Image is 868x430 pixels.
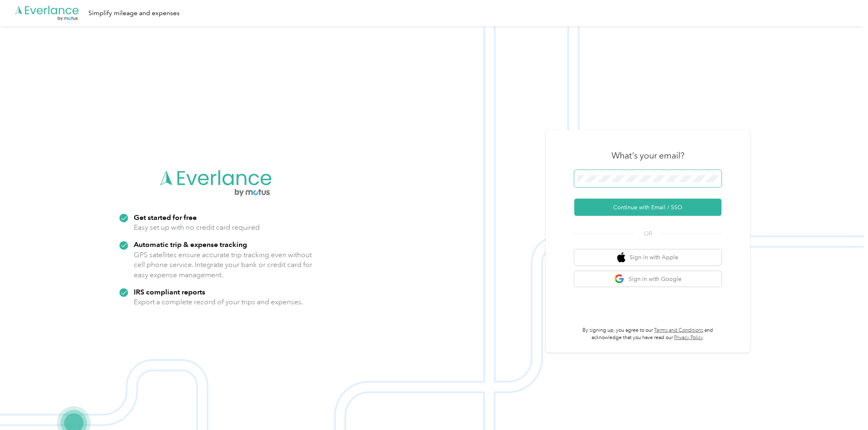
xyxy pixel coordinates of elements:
[574,199,722,216] button: Continue with Email / SSO
[574,327,722,341] p: By signing up, you agree to our and acknowledge that you have read our .
[614,274,625,284] img: google logo
[634,229,662,238] span: OR
[574,271,722,287] button: google logoSign in with Google
[134,250,313,280] p: GPS satellites ensure accurate trip tracking even without cell phone service. Integrate your bank...
[88,8,180,18] div: Simplify mileage and expenses
[654,327,704,333] a: Terms and Conditions
[822,384,868,430] iframe: Everlance-gr Chat Button Frame
[134,213,197,222] strong: Get started for free
[134,287,205,296] strong: IRS compliant reports
[134,222,260,233] p: Easy set up with no credit card required
[612,150,684,161] h3: What's your email?
[134,240,247,249] strong: Automatic trip & expense tracking
[617,252,625,263] img: apple logo
[134,297,303,307] p: Export a complete record of your trips and expenses.
[674,335,703,341] a: Privacy Policy
[574,249,722,265] button: apple logoSign in with Apple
